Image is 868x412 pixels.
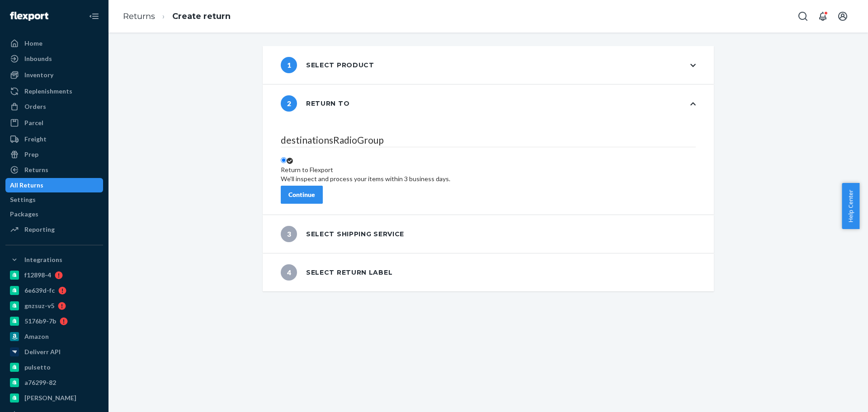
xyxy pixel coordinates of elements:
[24,87,72,96] div: Replenishments
[5,207,103,221] a: Packages
[5,222,103,237] a: Reporting
[5,329,103,344] a: Amazon
[24,39,42,48] div: Home
[281,226,297,242] span: 3
[5,192,103,207] a: Settings
[281,226,404,242] div: Select shipping service
[281,95,297,112] span: 2
[5,84,103,98] a: Replenishments
[24,135,47,144] div: Freight
[24,225,55,234] div: Reporting
[281,133,696,147] legend: destinationsRadioGroup
[5,391,103,405] a: [PERSON_NAME]
[10,181,43,190] div: All Returns
[794,7,812,25] button: Open Search Box
[24,102,46,111] div: Orders
[5,283,103,298] a: 6e639d-fc
[24,286,55,295] div: 6e639d-fc
[10,12,48,21] img: Flexport logo
[5,314,103,328] a: 5176b9-7b
[5,68,103,82] a: Inventory
[5,253,103,267] button: Integrations
[5,360,103,375] a: pulsetto
[24,271,51,280] div: f12898-4
[5,36,103,51] a: Home
[281,57,297,73] span: 1
[24,118,43,127] div: Parcel
[116,3,238,30] ol: breadcrumbs
[842,183,859,229] button: Help Center
[5,163,103,177] a: Returns
[172,11,231,21] a: Create return
[281,264,297,281] span: 4
[24,301,54,310] div: gnzsuz-v5
[281,157,287,163] input: Return to FlexportWe'll inspect and process your items within 3 business days.
[834,7,852,25] button: Open account menu
[24,317,56,326] div: 5176b9-7b
[814,7,832,25] button: Open notifications
[123,11,155,21] a: Returns
[288,190,315,199] div: Continue
[5,299,103,313] a: gnzsuz-v5
[281,57,374,73] div: Select product
[24,378,56,387] div: a76299-82
[24,70,53,80] div: Inventory
[281,174,450,183] div: We'll inspect and process your items within 3 business days.
[5,132,103,146] a: Freight
[24,54,52,63] div: Inbounds
[5,116,103,130] a: Parcel
[24,150,38,159] div: Prep
[10,210,38,219] div: Packages
[281,95,349,112] div: Return to
[5,375,103,390] a: a76299-82
[85,7,103,25] button: Close Navigation
[5,147,103,162] a: Prep
[24,393,76,403] div: [PERSON_NAME]
[281,264,392,281] div: Select return label
[24,347,61,356] div: Deliverr API
[10,195,36,204] div: Settings
[24,255,62,264] div: Integrations
[281,186,323,204] button: Continue
[5,268,103,282] a: f12898-4
[24,363,51,372] div: pulsetto
[5,345,103,359] a: Deliverr API
[281,165,450,174] div: Return to Flexport
[5,99,103,114] a: Orders
[24,332,49,341] div: Amazon
[5,51,103,66] a: Inbounds
[24,165,48,174] div: Returns
[5,178,103,192] a: All Returns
